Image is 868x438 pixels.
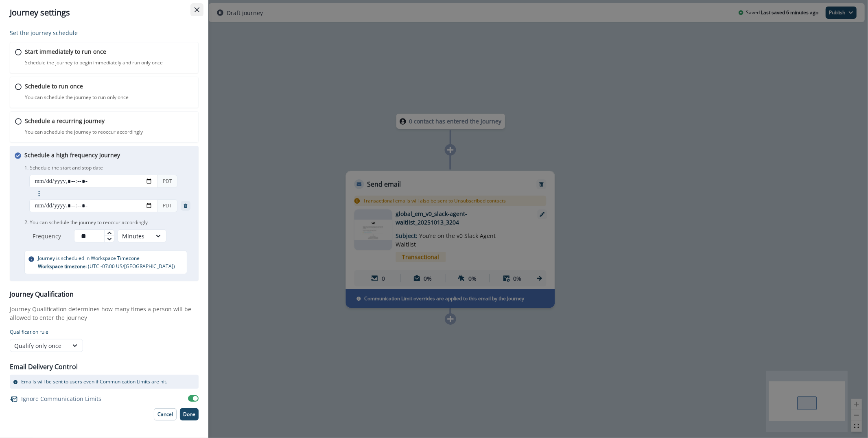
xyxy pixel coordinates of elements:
button: Done [180,408,199,420]
div: Journey settings [10,7,199,19]
p: 1. Schedule the start and stop date [24,164,194,172]
p: Ignore Communication Limits [21,394,101,403]
p: Done [183,412,195,417]
p: Start immediately to run once [25,47,106,56]
p: Frequency [33,232,71,240]
h3: Journey Qualification [10,291,199,298]
p: Schedule a high frequency journey [24,151,120,159]
div: PDT [157,199,177,212]
div: Qualify only once [14,341,64,350]
button: Close [190,3,203,16]
p: Cancel [157,412,173,417]
p: Qualification rule [10,328,199,336]
span: Workspace timezone: [38,263,88,270]
p: You can schedule the journey to reoccur accordingly [25,128,143,136]
p: 2. You can schedule the journey to reoccur accordingly [24,219,194,226]
p: Schedule a recurring journey [25,117,105,125]
button: trash-remove [181,201,190,211]
p: You can schedule the journey to run only once [25,94,129,101]
p: Journey Qualification determines how many times a person will be allowed to enter the journey [10,305,199,322]
button: Cancel [154,408,177,420]
p: Schedule the journey to begin immediately and run only once [25,59,163,66]
p: Email Delivery Control [10,362,78,372]
div: PDT [157,175,177,188]
p: Emails will be sent to users even if Communication Limits are hit. [21,378,167,385]
div: Minutes [122,232,147,240]
p: Journey is scheduled in Workspace Timezone ( UTC -07:00 US/[GEOGRAPHIC_DATA] ) [38,254,175,271]
p: Set the journey schedule [10,29,199,37]
p: Schedule to run once [25,82,83,90]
